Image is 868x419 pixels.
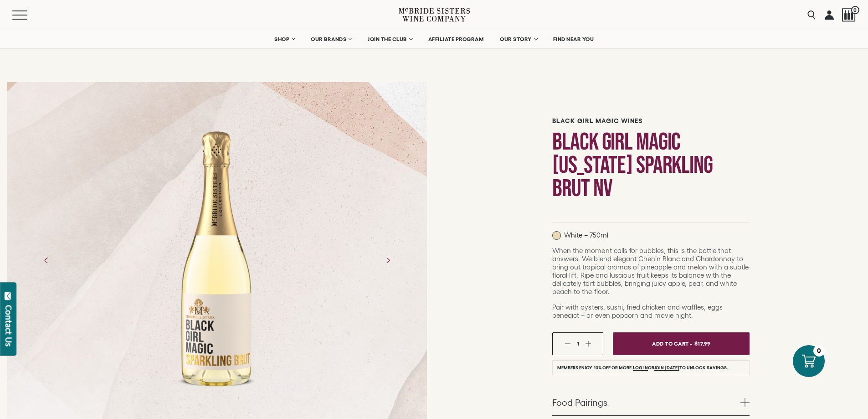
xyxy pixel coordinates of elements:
h1: Black Girl Magic [US_STATE] Sparkling Brut NV [552,130,750,200]
span: OUR BRANDS [311,36,346,42]
a: OUR STORY [494,30,543,48]
a: OUR BRANDS [305,30,357,48]
a: AFFILIATE PROGRAM [422,30,490,48]
a: Log in [633,365,648,371]
span: OUR STORY [500,36,532,42]
p: White – 750ml [552,231,608,240]
button: Next [376,248,400,272]
span: $17.99 [694,337,711,350]
a: join [DATE] [654,365,679,371]
a: JOIN THE CLUB [362,30,418,48]
p: When the moment calls for bubbles, this is the bottle that answers. We blend elegant Chenin Blanc... [552,247,750,296]
h6: Black Girl Magic Wines [552,117,750,125]
span: 1 [577,341,579,347]
p: Pair with oysters, sushi, fried chicken and waffles, eggs benedict – or even popcorn and movie ni... [552,303,750,320]
div: Contact Us [4,305,13,347]
button: Mobile Menu Trigger [12,10,45,20]
a: Food Pairings [552,389,750,415]
span: SHOP [274,36,290,42]
li: Members enjoy 10% off or more. or to unlock savings. [552,360,750,375]
span: Add To Cart - [652,337,692,350]
div: 0 [813,345,825,357]
span: AFFILIATE PROGRAM [428,36,484,42]
a: FIND NEAR YOU [547,30,600,48]
a: SHOP [268,30,300,48]
span: JOIN THE CLUB [368,36,407,42]
button: Previous [35,248,58,272]
span: 0 [851,6,859,14]
button: Add To Cart - $17.99 [613,332,750,355]
span: FIND NEAR YOU [553,36,594,42]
